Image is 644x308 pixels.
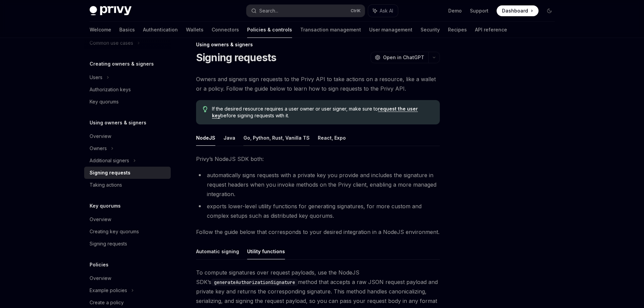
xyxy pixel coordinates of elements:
[90,169,130,177] div: Signing requests
[380,7,393,14] span: Ask AI
[223,130,235,146] button: Java
[90,144,107,152] div: Owners
[212,105,433,119] span: If the desired resource requires a user owner or user signer, make sure to before signing request...
[90,73,102,81] div: Users
[84,272,171,284] a: Overview
[84,96,171,108] a: Key quorums
[84,179,171,191] a: Taking actions
[84,226,171,238] a: Creating key quorums
[383,54,424,61] span: Open in ChatGPT
[84,84,171,96] a: Authorization keys
[196,170,440,199] li: automatically signs requests with a private key you provide and includes the signature in request...
[90,119,146,127] h5: Using owners & signers
[247,22,292,38] a: Policies & controls
[196,154,440,164] span: Privy’s NodeJS SDK both:
[90,286,127,294] div: Example policies
[119,22,135,38] a: Basics
[90,274,111,282] div: Overview
[502,7,528,14] span: Dashboard
[544,5,555,16] button: Toggle dark mode
[212,22,239,38] a: Connectors
[90,86,131,94] div: Authorization keys
[497,5,539,16] a: Dashboard
[196,202,440,220] li: exports lower-level utility functions for generating signatures, for more custom and complex setu...
[247,243,285,259] button: Utility functions
[90,202,121,210] h5: Key quorums
[470,7,488,14] a: Support
[368,5,398,17] button: Ask AI
[186,22,204,38] a: Wallets
[211,279,298,286] code: generateAuthorizationSignature
[90,157,129,165] div: Additional signers
[203,106,208,112] svg: Tip
[90,132,111,140] div: Overview
[90,215,111,223] div: Overview
[259,7,278,15] div: Search...
[246,5,365,17] button: Search...CtrlK
[84,167,171,179] a: Signing requests
[90,98,119,106] div: Key quorums
[371,52,428,63] button: Open in ChatGPT
[196,41,440,48] div: Using owners & signers
[243,130,310,146] button: Go, Python, Rust, Vanilla TS
[90,261,109,269] h5: Policies
[421,22,440,38] a: Security
[448,7,462,14] a: Demo
[196,243,239,259] button: Automatic signing
[196,74,440,93] span: Owners and signers sign requests to the Privy API to take actions on a resource, like a wallet or...
[90,181,122,189] div: Taking actions
[143,22,178,38] a: Authentication
[318,130,346,146] button: React, Expo
[90,22,111,38] a: Welcome
[196,130,215,146] button: NodeJS
[90,60,154,68] h5: Creating owners & signers
[84,238,171,250] a: Signing requests
[84,130,171,142] a: Overview
[90,240,127,248] div: Signing requests
[300,22,361,38] a: Transaction management
[90,228,139,236] div: Creating key quorums
[196,227,440,237] span: Follow the guide below that corresponds to your desired integration in a NodeJS environment.
[369,22,412,38] a: User management
[84,213,171,226] a: Overview
[448,22,467,38] a: Recipes
[90,6,132,16] img: dark logo
[351,8,361,14] span: Ctrl K
[196,51,277,64] h1: Signing requests
[475,22,507,38] a: API reference
[90,299,124,307] div: Create a policy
